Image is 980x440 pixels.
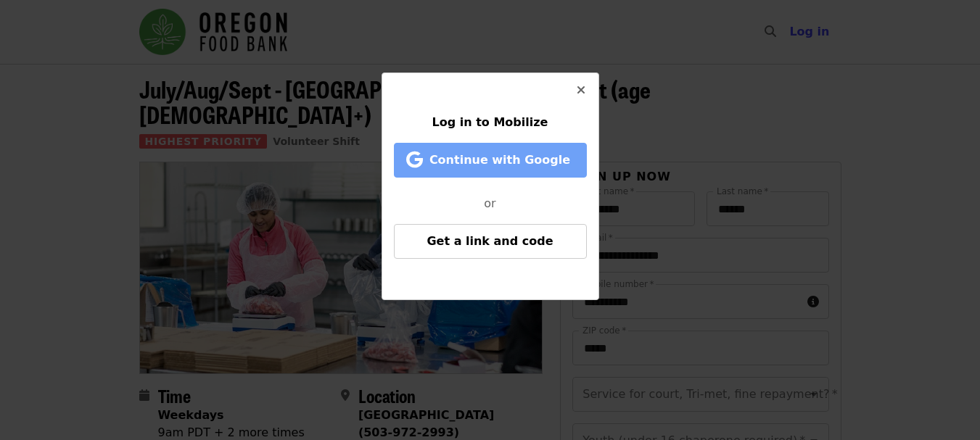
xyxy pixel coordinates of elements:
[427,234,553,248] span: Get a link and code
[394,143,587,178] button: Continue with Google
[429,153,570,167] span: Continue with Google
[484,196,495,210] span: or
[406,149,423,170] i: google icon
[577,83,585,97] i: times icon
[564,73,598,108] button: Close
[394,224,587,259] button: Get a link and code
[432,115,548,129] span: Log in to Mobilize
